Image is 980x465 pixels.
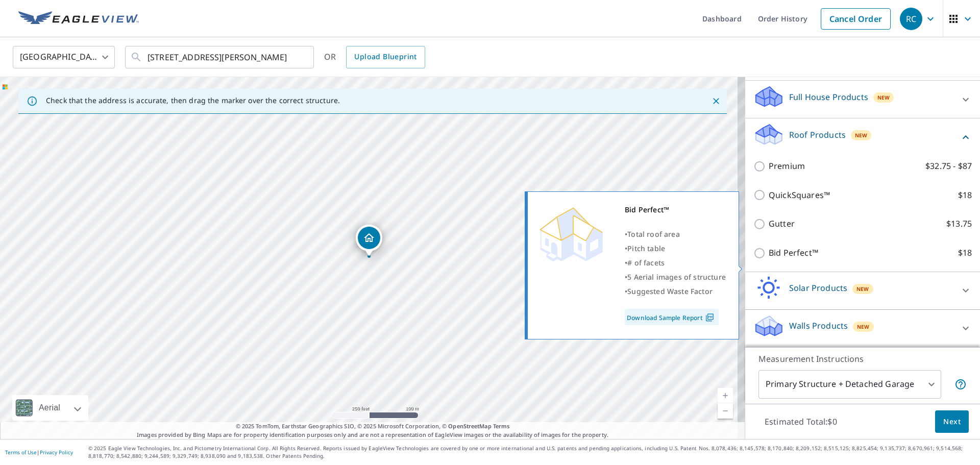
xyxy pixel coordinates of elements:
[625,256,726,270] div: •
[625,227,726,241] div: •
[758,353,967,365] p: Measurement Instructions
[946,217,972,230] p: $13.75
[954,378,967,390] span: Your report will include the primary structure and a detached garage if one exists.
[5,449,73,455] p: |
[943,415,961,428] span: Next
[12,395,88,421] div: Aerial
[789,129,846,141] p: Roof Products
[324,46,425,68] div: OR
[354,51,416,63] span: Upload Blueprint
[958,247,972,259] p: $18
[877,93,890,102] span: New
[46,96,340,105] p: Check that the address is accurate, then drag the marker over the correct structure.
[448,422,491,430] a: OpenStreetMap
[356,225,382,256] div: Dropped pin, building 1, Residential property, 4339 N Canarywood Ter Beverly Hills, FL 34465
[769,217,795,230] p: Gutter
[925,160,972,173] p: $32.75 - $87
[625,241,726,256] div: •
[36,395,63,421] div: Aerial
[148,43,293,71] input: Search by address or latitude-longitude
[627,286,713,296] span: Suggested Waste Factor
[709,94,723,108] button: Close
[13,43,115,71] div: [GEOGRAPHIC_DATA]
[935,410,969,433] button: Next
[18,11,139,27] img: EV Logo
[718,388,733,403] a: Current Level 17, Zoom In
[5,449,37,456] a: Terms of Use
[753,85,972,114] div: Full House ProductsNew
[493,422,510,430] a: Terms
[753,123,972,152] div: Roof ProductsNew
[40,449,73,456] a: Privacy Policy
[900,8,922,30] div: RC
[769,189,830,202] p: QuickSquares™
[769,247,818,259] p: Bid Perfect™
[625,203,726,217] div: Bid Perfect™
[789,91,868,103] p: Full House Products
[625,309,719,325] a: Download Sample Report
[625,270,726,284] div: •
[856,285,869,293] span: New
[346,46,425,68] a: Upload Blueprint
[535,203,607,264] img: Premium
[821,8,891,30] a: Cancel Order
[789,320,848,332] p: Walls Products
[627,272,726,282] span: 5 Aerial images of structure
[88,445,975,460] p: © 2025 Eagle View Technologies, Inc. and Pictometry International Corp. All Rights Reserved. Repo...
[718,403,733,419] a: Current Level 17, Zoom Out
[753,314,972,343] div: Walls ProductsNew
[753,276,972,305] div: Solar ProductsNew
[627,243,665,253] span: Pitch table
[627,229,680,239] span: Total roof area
[855,131,868,139] span: New
[236,422,510,431] span: © 2025 TomTom, Earthstar Geographics SIO, © 2025 Microsoft Corporation, ©
[958,189,972,202] p: $18
[769,160,805,173] p: Premium
[625,284,726,299] div: •
[789,282,847,294] p: Solar Products
[627,258,665,267] span: # of facets
[758,370,941,399] div: Primary Structure + Detached Garage
[756,410,845,433] p: Estimated Total: $0
[857,323,870,331] span: New
[703,313,717,322] img: Pdf Icon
